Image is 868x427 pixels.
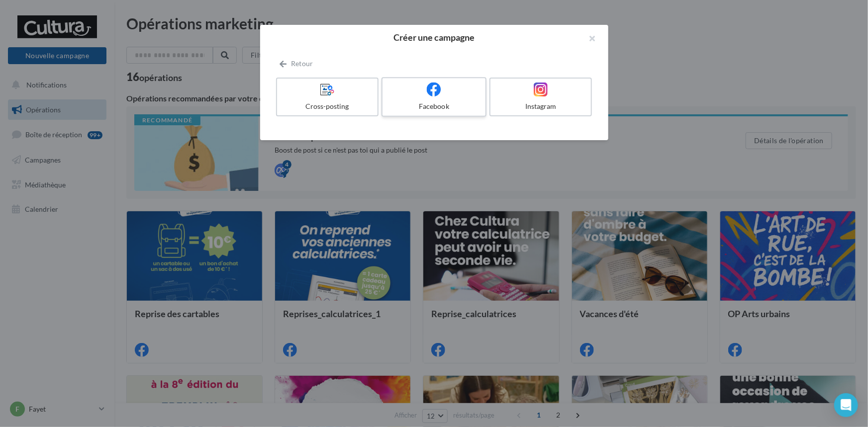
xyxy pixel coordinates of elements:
[281,101,374,111] div: Cross-posting
[386,101,481,111] div: Facebook
[494,101,587,111] div: Instagram
[834,393,858,417] div: Open Intercom Messenger
[276,58,317,70] button: Retour
[276,33,592,42] h2: Créer une campagne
